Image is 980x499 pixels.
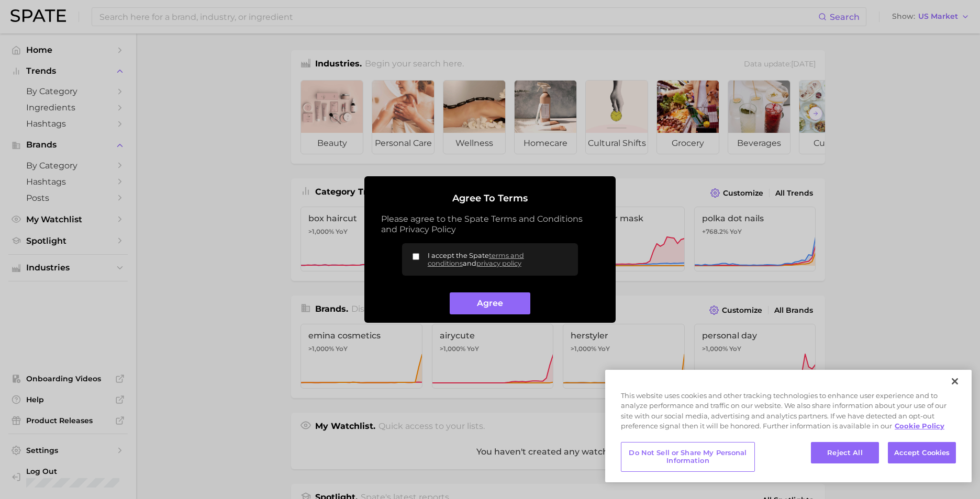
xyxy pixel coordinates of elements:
div: Privacy [605,370,972,482]
a: More information about your privacy, opens in a new tab [895,422,944,430]
span: I accept the Spate and [428,252,570,267]
div: This website uses cookies and other tracking technologies to enhance user experience and to analy... [605,391,972,437]
a: privacy policy [476,259,521,267]
button: Agree [450,292,530,315]
button: Accept Cookies [888,442,956,464]
input: I accept the Spateterms and conditionsandprivacy policy [413,253,419,260]
div: Cookie banner [605,370,972,482]
h2: Agree to Terms [381,193,599,205]
a: terms and conditions [428,252,524,267]
p: Please agree to the Spate Terms and Conditions and Privacy Policy [381,214,599,235]
button: Close [943,370,966,393]
button: Do Not Sell or Share My Personal Information, Opens the preference center dialog [621,442,755,472]
button: Reject All [811,442,879,464]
